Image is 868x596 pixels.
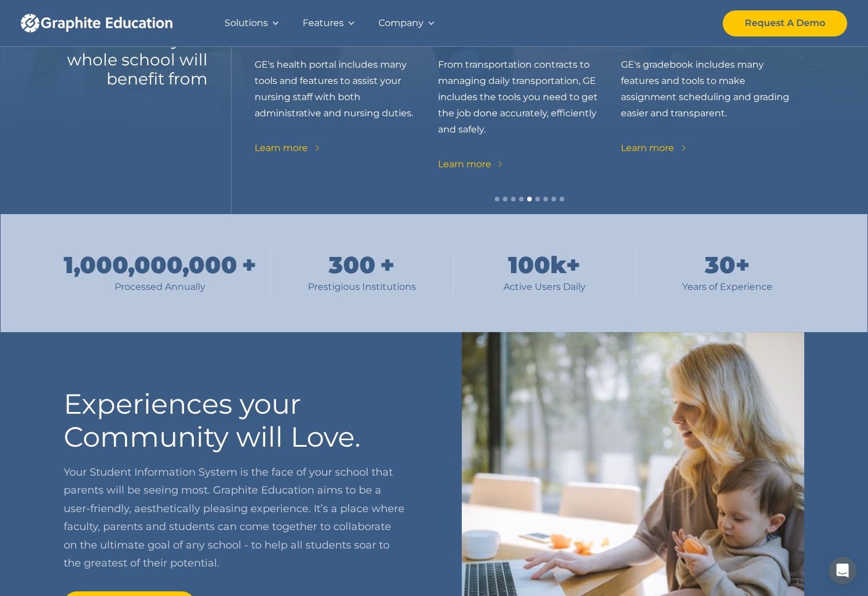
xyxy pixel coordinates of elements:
[64,31,208,89] h2: Solutions your whole school will benefit from
[621,140,674,156] div: Learn more
[535,197,540,201] div: Show slide 6 of 9
[255,31,438,172] div: 5 of 9
[64,388,406,454] h2: Experiences your Community will Love.
[329,251,376,279] div: 300
[438,57,621,138] p: From transportation contracts to managing daily transportation, GE includes the tools you need to...
[255,31,804,214] div: carousel
[255,57,438,122] p: GE's health portal includes many tools and features to assist your nursing staff with both admini...
[550,251,580,279] div: k+
[378,15,424,31] div: Company
[495,197,499,201] div: Show slide 1 of 9
[519,197,524,201] div: Show slide 4 of 9
[308,279,416,295] div: Prestigious Institutions
[560,197,564,201] div: Show slide 9 of 9
[255,140,322,156] a: Learn more
[508,251,550,279] div: 100
[511,197,516,201] div: Show slide 3 of 9
[543,197,548,201] div: Show slide 7 of 9
[829,557,856,584] iframe: Intercom live chat
[804,156,858,172] div: Learn more
[551,197,556,201] div: Show slide 8 of 9
[621,31,804,172] div: 7 of 9
[64,251,237,279] div: 1,000,000,000
[438,156,491,172] div: Learn more
[242,251,256,279] div: +
[527,197,532,201] div: Show slide 5 of 9
[682,279,773,295] div: Years of Experience
[745,15,825,31] div: Request A Demo
[255,140,308,156] div: Learn more
[438,31,621,172] div: 6 of 9
[64,463,406,573] p: Your Student Information System is the face of your school that parents will be seeing most. Grap...
[503,197,507,201] div: Show slide 2 of 9
[723,10,847,36] a: Request A Demo
[621,57,804,122] p: GE's gradebook includes many features and tools to make assignment scheduling and grading easier ...
[380,251,395,279] div: +
[303,15,344,31] div: Features
[705,251,735,279] div: 30
[503,279,586,295] div: Active Users Daily
[735,251,750,279] div: +
[64,279,256,295] div: Processed Annually
[225,15,268,31] div: Solutions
